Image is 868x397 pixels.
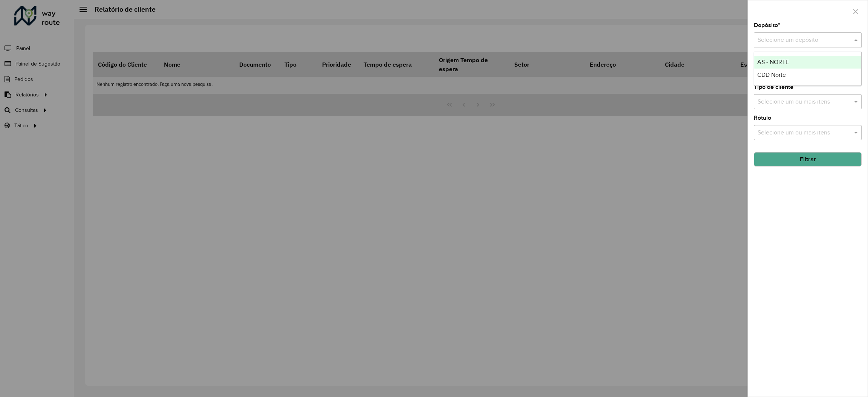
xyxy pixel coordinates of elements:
[754,82,793,92] label: Tipo de cliente
[757,72,786,78] span: CDD Norte
[754,152,862,166] button: Filtrar
[754,113,771,122] label: Rótulo
[754,21,780,30] label: Depósito
[757,59,789,65] span: AS - NORTE
[754,52,862,86] ng-dropdown-panel: Options list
